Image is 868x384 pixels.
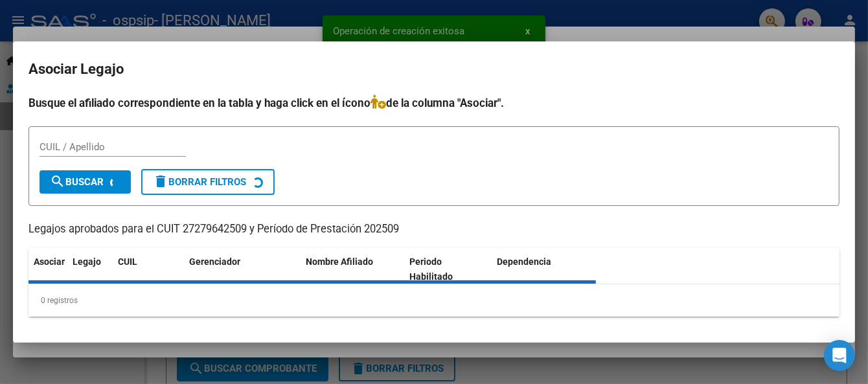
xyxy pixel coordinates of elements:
[29,284,839,317] div: 0 registros
[189,256,240,267] span: Gerenciador
[50,174,65,189] mat-icon: search
[306,256,373,267] span: Nombre Afiliado
[497,256,552,267] span: Dependencia
[34,256,65,267] span: Asociar
[73,256,101,267] span: Legajo
[153,176,246,188] span: Borrar Filtros
[67,248,113,291] datatable-header-cell: Legajo
[492,248,597,291] datatable-header-cell: Dependencia
[50,176,104,188] span: Buscar
[29,248,67,291] datatable-header-cell: Asociar
[29,95,839,111] h4: Busque el afiliado correspondiente en la tabla y haga click en el ícono de la columna "Asociar".
[824,340,855,371] div: Open Intercom Messenger
[141,169,275,195] button: Borrar Filtros
[29,221,839,238] p: Legajos aprobados para el CUIT 27279642509 y Período de Prestación 202509
[405,248,492,291] datatable-header-cell: Periodo Habilitado
[29,57,839,82] h2: Asociar Legajo
[118,256,137,267] span: CUIL
[153,174,168,189] mat-icon: delete
[410,256,453,282] span: Periodo Habilitado
[301,248,405,291] datatable-header-cell: Nombre Afiliado
[113,248,184,291] datatable-header-cell: CUIL
[184,248,301,291] datatable-header-cell: Gerenciador
[40,170,131,194] button: Buscar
